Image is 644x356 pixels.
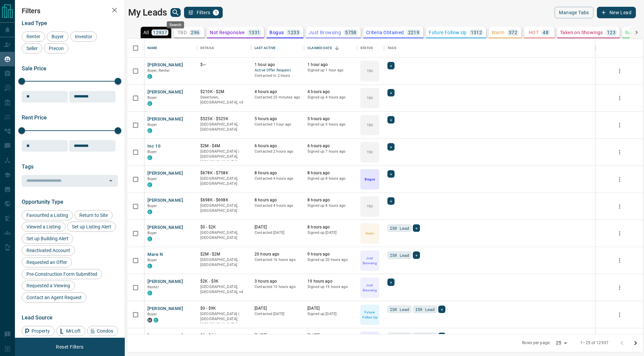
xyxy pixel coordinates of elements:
[384,39,596,58] div: Tags
[147,95,157,100] span: Buyer
[387,89,395,96] div: +
[22,31,45,42] div: Renter
[255,279,301,284] p: 3 hours ago
[255,230,301,236] p: Contacted [DATE]
[357,39,384,58] div: Status
[200,203,248,214] p: [GEOGRAPHIC_DATA], [GEOGRAPHIC_DATA]
[200,224,248,230] p: $0 - $2K
[200,39,214,58] div: Details
[255,311,301,317] p: Contacted [DATE]
[147,74,152,79] div: condos.ca
[471,30,482,35] p: 1312
[615,228,625,239] button: more
[200,95,248,105] p: North York, Mississauga, Markham
[147,170,183,177] button: [PERSON_NAME]
[307,284,354,290] p: Signed up 19 hours ago
[147,264,152,268] div: condos.ca
[255,62,301,68] p: 1 hour ago
[147,116,183,123] button: [PERSON_NAME]
[307,176,354,181] p: Signed up 8 hours ago
[429,30,466,35] p: Future Follow Up
[24,283,73,288] span: Requested a Viewing
[307,257,354,263] p: Signed up 20 hours ago
[95,328,116,334] span: Condos
[255,170,301,176] p: 8 hours ago
[22,292,86,303] div: Contact an Agent Request
[615,120,625,130] button: more
[24,213,71,218] span: Favourited a Listing
[307,143,354,149] p: 6 hours ago
[52,341,88,353] button: Reset Filters
[366,30,404,35] p: Criteria Obtained
[46,46,66,51] span: Precon
[200,311,248,327] p: [GEOGRAPHIC_DATA] | [GEOGRAPHIC_DATA], [GEOGRAPHIC_DATA]
[304,39,357,58] div: Claimed Date
[361,283,379,293] p: Just Browsing
[255,149,301,154] p: Contacted 2 hours ago
[365,231,374,236] p: Warm
[56,326,85,336] div: MrLoft
[387,62,395,69] div: +
[147,231,157,235] span: Buyer
[387,143,395,151] div: +
[22,326,55,336] div: Property
[147,39,158,58] div: Name
[615,283,625,293] button: more
[147,128,152,133] div: condos.ca
[200,89,248,95] p: $210K - $2M
[22,163,34,170] span: Tags
[200,230,248,241] p: [GEOGRAPHIC_DATA], [GEOGRAPHIC_DATA]
[491,30,505,35] p: Warm
[22,281,75,291] div: Requested a Viewing
[147,89,183,95] button: [PERSON_NAME]
[147,251,163,258] button: Mare N
[255,224,301,230] p: [DATE]
[147,101,152,106] div: condos.ca
[22,43,42,53] div: Seller
[415,225,418,231] span: +
[200,62,248,68] p: $---
[49,34,66,39] span: Buyer
[22,210,73,220] div: Favourited a Listing
[543,30,548,35] p: 48
[249,30,260,35] p: 1331
[147,182,152,187] div: condos.ca
[288,30,299,35] p: 1233
[22,257,72,267] div: Requested an Offer
[147,291,152,295] div: condos.ca
[615,147,625,157] button: more
[390,252,409,259] span: ISR Lead
[170,8,181,17] button: search button
[255,122,301,127] p: Contacted 1 hour ago
[147,237,152,241] div: condos.ca
[332,43,342,53] button: Sort
[361,310,379,320] p: Future Follow Up
[200,176,248,186] p: [GEOGRAPHIC_DATA], [GEOGRAPHIC_DATA]
[597,7,636,18] button: New Lead
[307,95,354,100] p: Signed up 4 hours ago
[255,333,301,338] p: [DATE]
[22,314,53,321] span: Lead Source
[147,123,157,127] span: Buyer
[307,311,354,317] p: Signed up [DATE]
[200,149,248,165] p: [GEOGRAPHIC_DATA] | [GEOGRAPHIC_DATA], [GEOGRAPHIC_DATA]
[415,306,435,313] span: ISR Lead
[73,34,95,39] span: Investor
[390,333,409,340] span: ISR Lead
[64,328,83,334] span: MrLoft
[22,222,65,232] div: Viewed a Listing
[197,39,251,58] div: Details
[413,251,420,259] div: +
[307,170,354,176] p: 8 hours ago
[251,39,304,58] div: Last Active
[615,255,625,266] button: more
[147,318,152,322] div: mrloft.ca
[77,213,110,218] span: Return to Site
[413,224,420,232] div: +
[307,68,354,73] p: Signed up 1 hour ago
[147,209,152,214] div: condos.ca
[22,7,118,15] h2: Filters
[387,197,395,205] div: +
[307,39,332,58] div: Claimed Date
[255,39,276,58] div: Last Active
